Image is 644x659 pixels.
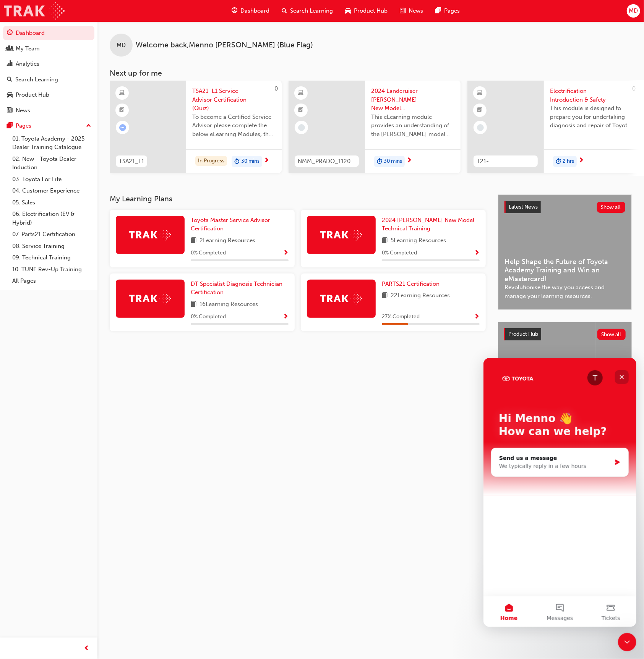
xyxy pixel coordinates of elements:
a: My Team [3,42,94,56]
a: 03. Toyota For Life [9,173,94,185]
a: Dashboard [3,26,94,40]
div: Pages [16,121,31,130]
span: 2024 [PERSON_NAME] New Model Technical Training [382,217,474,232]
img: Trak [129,229,171,241]
a: 09. Technical Training [9,252,94,264]
a: 01. Toyota Academy - 2025 Dealer Training Catalogue [9,133,94,153]
span: search-icon [7,76,12,83]
span: car-icon [345,6,351,16]
span: Toyota Master Service Advisor Certification [191,217,270,232]
a: 04. Customer Experience [9,185,94,197]
span: 2 Learning Resources [200,236,255,246]
span: Show Progress [283,314,289,321]
span: 2024 Landcruiser [PERSON_NAME] New Model Mechanisms - Model Outline 1 [371,87,454,113]
a: news-iconNews [394,3,429,19]
button: Pages [3,119,94,133]
span: Welcome back , Menno [PERSON_NAME] (Blue Flag) [136,41,313,50]
div: Product Hub [16,91,49,99]
a: Analytics [3,57,94,71]
span: 2 hrs [563,157,574,166]
span: PARTS21 Certification [382,280,440,287]
span: duration-icon [234,157,240,167]
a: 08. Service Training [9,240,94,252]
a: 05. Sales [9,197,94,209]
span: book-icon [382,291,388,301]
span: duration-icon [377,157,382,167]
div: In Progress [195,156,227,166]
span: 0 % Completed [191,312,226,321]
a: PARTS21 Certification [382,280,443,288]
span: book-icon [191,300,196,309]
button: Show Progress [283,248,289,258]
span: up-icon [86,121,91,131]
a: DT Specialist Diagnosis Technician Certification [191,280,289,297]
span: pages-icon [435,6,441,16]
img: Trak [320,293,362,304]
span: booktick-icon [477,105,483,115]
button: Show Progress [283,312,289,322]
span: Revolutionise the way you access and manage your learning resources. [504,283,625,300]
span: This module is designed to prepare you for undertaking diagnosis and repair of Toyota & Lexus Ele... [550,104,633,130]
a: Latest NewsShow all [504,201,625,213]
span: learningRecordVerb_NONE-icon [298,124,305,131]
a: 2024 [PERSON_NAME] New Model Technical Training [382,216,480,233]
a: car-iconProduct Hub [339,3,394,19]
a: 0T21-FOD_HVIS_PREREQElectrification Introduction & SafetyThis module is designed to prepare you f... [467,81,639,173]
span: 22 Learning Resources [391,291,450,301]
span: learningResourceType_ELEARNING-icon [298,88,304,98]
h3: Next up for me [97,69,644,78]
span: Product Hub [354,6,388,15]
span: TSA21_L1 [119,157,144,166]
span: learningResourceType_ELEARNING-icon [120,88,125,98]
span: 0 % Completed [382,249,417,257]
button: DashboardMy TeamAnalyticsSearch LearningProduct HubNews [3,24,94,119]
a: NMM_PRADO_112024_MODULE_12024 Landcruiser [PERSON_NAME] New Model Mechanisms - Model Outline 1Thi... [289,81,461,173]
span: next-icon [406,157,412,164]
img: Trak [4,2,65,19]
span: Latest News [509,204,538,210]
iframe: Intercom live chat [483,358,636,627]
span: Search Learning [290,6,333,15]
span: 30 mins [241,157,260,166]
span: Dashboard [240,6,269,15]
a: 10. TUNE Rev-Up Training [9,264,94,275]
span: book-icon [191,236,196,246]
a: Toyota Master Service Advisor Certification [191,216,289,233]
span: prev-icon [84,644,90,653]
iframe: Intercom live chat [618,633,636,651]
span: book-icon [382,236,388,246]
span: duration-icon [556,157,561,167]
img: Trak [129,293,171,304]
h3: My Learning Plans [110,194,486,203]
span: pages-icon [7,123,13,130]
a: 07. Parts21 Certification [9,228,94,240]
span: TSA21_L1 Service Advisor Certification (Quiz) [192,87,276,113]
button: MD [627,4,640,18]
a: 06. Electrification (EV & Hybrid) [9,208,94,228]
span: learningResourceType_ELEARNING-icon [477,88,483,98]
span: Help Shape the Future of Toyota Academy Training and Win an eMastercard! [504,257,625,283]
a: search-iconSearch Learning [276,3,339,19]
span: To become a Certified Service Advisor please complete the below eLearning Modules, the Service Ad... [192,113,276,139]
img: Trak [320,229,362,241]
a: Product Hub [3,88,94,102]
span: Pages [444,6,460,15]
a: guage-iconDashboard [225,3,276,19]
span: car-icon [7,92,13,99]
span: MD [117,41,126,50]
div: Search Learning [15,75,58,84]
span: guage-icon [232,6,237,16]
